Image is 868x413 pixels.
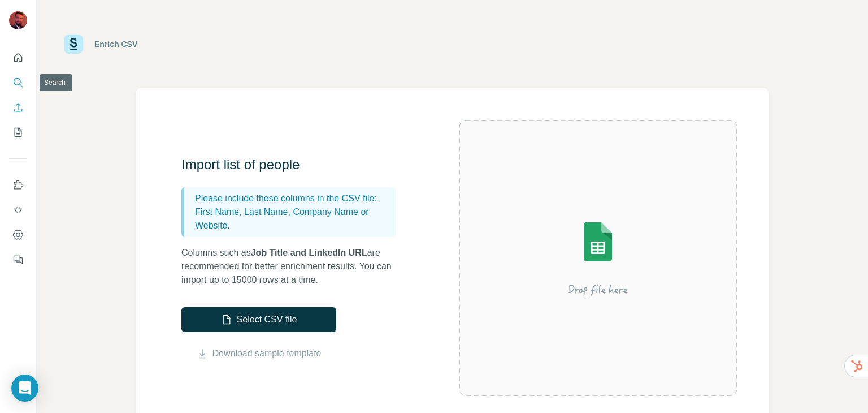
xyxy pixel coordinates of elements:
[11,375,38,402] div: Open Intercom Messenger
[212,347,322,360] a: Download sample template
[9,97,27,118] button: Enrich CSV
[9,175,27,195] button: Use Surfe on LinkedIn
[9,11,27,29] img: Avatar
[181,307,336,332] button: Select CSV file
[9,249,27,270] button: Feedback
[9,122,27,143] button: My lists
[181,156,407,174] h3: Import list of people
[94,38,137,50] div: Enrich CSV
[195,192,392,205] p: Please include these columns in the CSV file:
[251,248,367,257] span: Job Title and LinkedIn URL
[64,35,83,54] img: Surfe Logo
[181,246,407,287] p: Columns such as are recommended for better enrichment results. You can import up to 15000 rows at...
[195,205,392,233] p: First Name, Last Name, Company Name or Website.
[9,48,27,68] button: Quick start
[496,190,700,326] img: Surfe Illustration - Drop file here or select below
[181,347,336,360] button: Download sample template
[9,225,27,245] button: Dashboard
[9,72,27,93] button: Search
[9,200,27,220] button: Use Surfe API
